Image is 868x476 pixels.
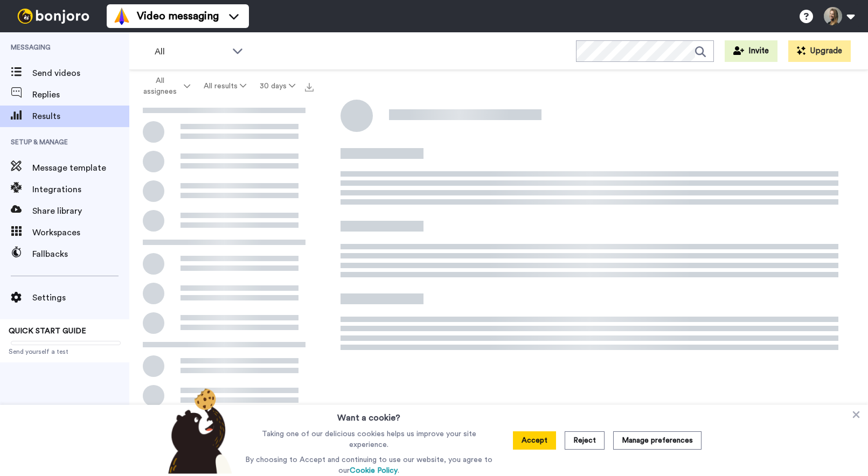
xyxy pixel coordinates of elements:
span: Send yourself a test [9,347,121,356]
button: Invite [725,40,777,62]
span: Replies [32,88,129,101]
img: bear-with-cookie.png [158,388,238,474]
span: Share library [32,205,129,218]
a: Cookie Policy [350,467,398,474]
p: Taking one of our delicious cookies helps us improve your site experience. [242,429,495,450]
img: vm-color.svg [113,8,130,25]
button: 30 days [253,76,302,96]
span: Fallbacks [32,248,129,261]
button: Manage preferences [613,431,702,450]
span: Send videos [32,67,129,80]
button: All results [197,76,253,96]
span: Message template [32,162,129,174]
img: bj-logo-header-white.svg [13,9,94,24]
span: Integrations [32,183,129,196]
span: Workspaces [32,226,129,239]
button: Accept [513,431,556,450]
span: Settings [32,291,129,304]
span: Video messaging [137,9,219,24]
span: QUICK START GUIDE [9,327,86,335]
span: Results [32,110,129,123]
h3: Want a cookie? [337,405,400,424]
button: All assignees [131,71,197,101]
p: By choosing to Accept and continuing to use our website, you agree to our . [242,454,495,476]
button: Reject [565,431,605,450]
img: export.svg [305,83,314,92]
button: Upgrade [788,40,851,62]
button: Export all results that match these filters now. [302,78,317,94]
span: All [155,45,227,58]
span: All assignees [138,75,182,97]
